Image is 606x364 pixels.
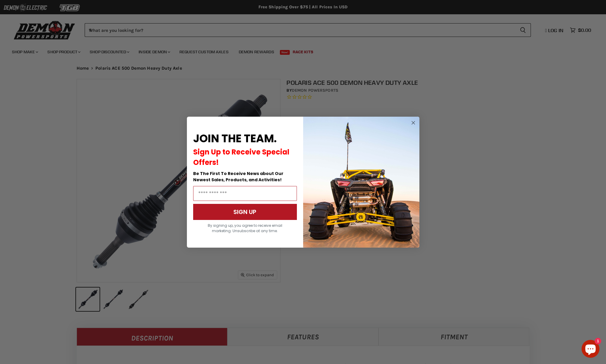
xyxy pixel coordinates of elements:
inbox-online-store-chat: Shopify online store chat [580,340,601,359]
span: JOIN THE TEAM. [193,131,277,146]
button: SIGN UP [193,204,297,220]
span: Be The First To Receive News about Our Newest Sales, Products, and Activities! [193,171,283,183]
button: Close dialog [410,119,417,126]
span: Sign Up to Receive Special Offers! [193,147,289,167]
img: a9095488-b6e7-41ba-879d-588abfab540b.jpeg [303,117,419,248]
span: By signing up, you agree to receive email marketing. Unsubscribe at any time. [208,223,282,233]
input: Email Address [193,186,297,201]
